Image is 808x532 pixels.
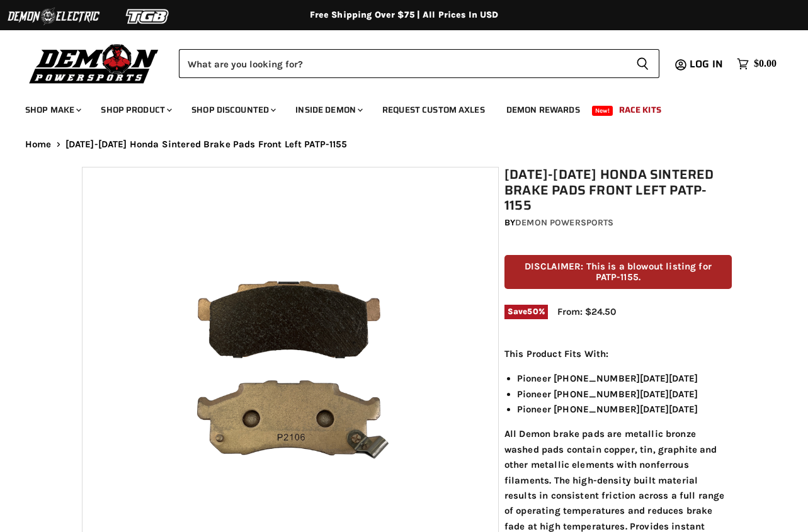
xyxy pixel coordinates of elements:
span: $0.00 [754,58,777,70]
p: DISCLAIMER: This is a blowout listing for PATP-1155. [504,255,732,290]
img: TGB Logo 2 [101,4,195,28]
a: Inside Demon [286,97,370,123]
input: Search [179,49,626,78]
a: Demon Rewards [497,97,589,123]
a: Home [25,139,52,150]
li: Pioneer [PHONE_NUMBER][DATE][DATE] [517,402,732,417]
span: 50 [527,307,538,316]
div: by [504,216,732,230]
a: Shop Make [16,97,89,123]
a: Race Kits [610,97,671,123]
a: Request Custom Axles [373,97,494,123]
li: Pioneer [PHONE_NUMBER][DATE][DATE] [517,371,732,386]
img: Demon Powersports [25,41,163,86]
a: Demon Powersports [515,217,613,228]
ul: Main menu [16,92,773,123]
h1: [DATE]-[DATE] Honda Sintered Brake Pads Front Left PATP-1155 [504,167,732,213]
li: Pioneer [PHONE_NUMBER][DATE][DATE] [517,387,732,402]
form: Product [179,49,659,78]
span: Save % [504,305,548,319]
span: Log in [690,56,723,72]
p: This Product Fits With: [504,346,732,361]
img: Demon Electric Logo 2 [6,4,101,28]
a: Log in [684,59,731,70]
a: Shop Discounted [182,97,283,123]
a: $0.00 [731,55,783,73]
a: Shop Product [91,97,179,123]
span: [DATE]-[DATE] Honda Sintered Brake Pads Front Left PATP-1155 [65,139,348,150]
span: New! [592,106,613,116]
button: Search [626,49,659,78]
span: From: $24.50 [557,306,616,317]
